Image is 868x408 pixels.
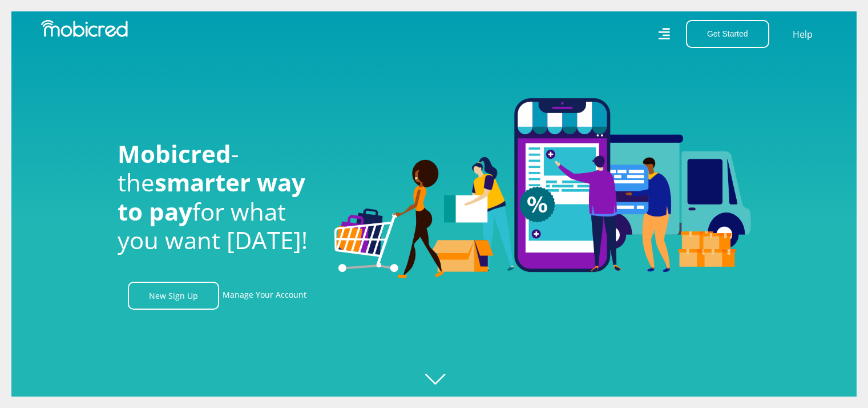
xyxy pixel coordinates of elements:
span: Mobicred [118,137,231,170]
span: smarter way to pay [118,166,305,227]
img: Mobicred [41,20,128,37]
img: Welcome to Mobicred [334,98,751,279]
h1: - the for what you want [DATE]! [118,139,317,255]
a: New Sign Up [128,282,219,310]
button: Get Started [686,20,769,48]
a: Manage Your Account [223,282,306,310]
a: Help [792,27,813,42]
